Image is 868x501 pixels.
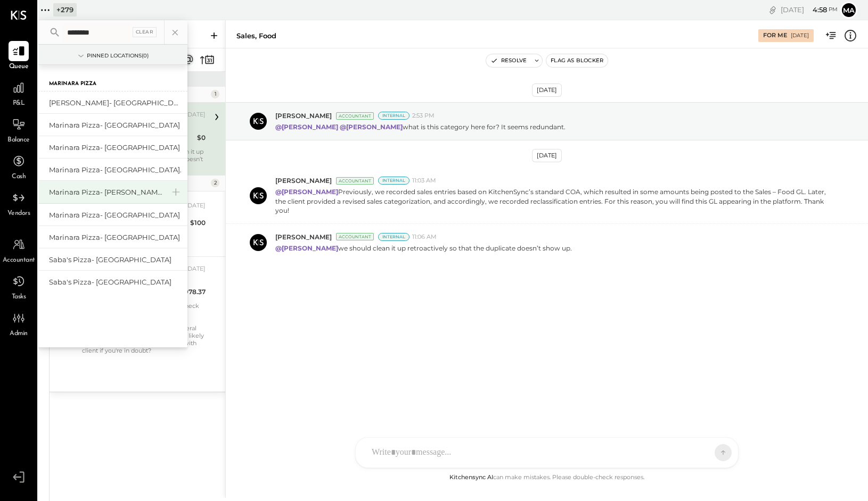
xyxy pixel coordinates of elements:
span: 11:03 AM [412,177,436,185]
div: Accountant [336,177,374,185]
button: Ma [840,2,857,19]
button: Resolve [486,54,531,67]
span: P&L [13,99,25,108]
span: Queue [9,62,29,72]
span: Vendors [7,209,30,219]
p: what is this category here for? It seems redundant. [275,122,566,131]
div: [PERSON_NAME]- [GEOGRAPHIC_DATA] [49,98,182,108]
span: Tasks [12,293,26,302]
div: + 279 [53,3,77,16]
div: copy link [767,4,778,15]
div: Accountant [336,233,374,240]
span: [PERSON_NAME] [275,232,332,241]
div: Internal [378,233,410,241]
span: [PERSON_NAME] [275,111,332,120]
span: Accountant [3,256,35,265]
strong: @[PERSON_NAME] [275,123,338,131]
button: Flag as Blocker [546,54,608,67]
div: Clear [133,27,157,37]
strong: @[PERSON_NAME] [275,244,338,252]
div: For Me [763,31,787,40]
span: Admin [10,329,28,339]
span: Cash [12,172,26,182]
div: Internal [378,177,410,185]
label: Marinara Pizza [49,80,96,88]
div: Marinara Pizza- [GEOGRAPHIC_DATA] [49,120,182,130]
span: [PERSON_NAME] [275,176,332,185]
div: 2 [211,179,219,187]
div: $6,978.37 [174,287,206,297]
div: Marinara Pizza- [GEOGRAPHIC_DATA] [49,143,182,153]
div: [DATE] [185,111,206,119]
span: Balance [7,136,30,145]
div: $100 [190,218,206,228]
div: Marinara Pizza- [PERSON_NAME] [49,187,164,197]
div: Pinned Locations ( 0 ) [87,52,149,60]
strong: @[PERSON_NAME] [340,123,403,131]
div: Marinara Pizza- [GEOGRAPHIC_DATA] [49,210,182,220]
div: [DATE] [781,5,838,15]
a: Accountant [1,235,37,265]
div: Internal [378,112,410,120]
p: we should clean it up retroactively so that the duplicate doesn’t show up. [275,244,572,253]
div: Saba's Pizza- [GEOGRAPHIC_DATA] [49,255,182,265]
strong: @[PERSON_NAME] [275,188,338,196]
div: Saba's Pizza- [GEOGRAPHIC_DATA] [49,277,182,287]
span: 11:06 AM [412,233,437,241]
div: Accountant [336,112,374,120]
div: 1 [211,90,219,98]
div: $0 [197,132,206,143]
div: Marinara Pizza- [GEOGRAPHIC_DATA]. [49,165,182,175]
div: Sales, Food [236,31,276,41]
div: [DATE] [532,83,562,97]
div: [DATE] [185,202,206,210]
span: 2:53 PM [412,112,435,120]
a: Balance [1,114,37,145]
a: Cash [1,151,37,182]
div: Marinara Pizza- [GEOGRAPHIC_DATA] [49,232,182,243]
p: Previously, we recorded sales entries based on KitchenSync’s standard COA, which resulted in some... [275,187,830,214]
a: Queue [1,41,37,72]
div: [DATE] [532,149,562,162]
div: [DATE] [185,265,206,273]
a: Admin [1,308,37,339]
a: Tasks [1,271,37,302]
a: Vendors [1,188,37,219]
a: P&L [1,78,37,108]
div: [DATE] [791,32,809,39]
